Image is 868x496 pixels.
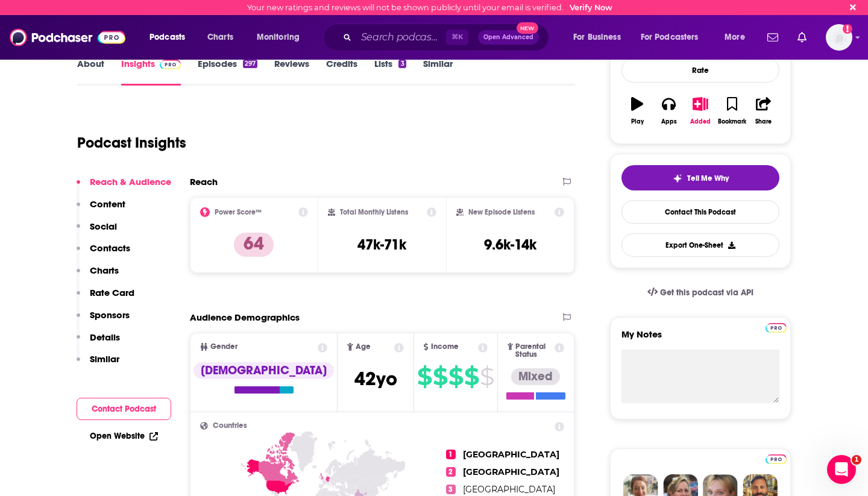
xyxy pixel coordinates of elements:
a: Open Website [90,431,158,441]
a: Reviews [274,58,309,86]
button: tell me why sparkleTell Me Why [621,165,779,190]
button: Added [685,89,716,133]
span: Countries [213,422,247,430]
p: Content [90,198,125,210]
button: Similar [77,353,119,375]
a: Lists3 [374,58,406,86]
p: Charts [90,265,119,276]
a: Pro website [766,453,787,464]
a: Similar [423,58,453,86]
a: Verify Now [570,3,612,12]
span: $ [417,367,432,386]
span: Age [356,343,371,351]
a: Mixed [506,368,565,400]
div: 3 [398,60,406,68]
span: Monitoring [257,29,300,46]
iframe: Intercom live chat [827,455,856,484]
span: Open Advanced [483,34,533,40]
p: Similar [90,353,119,365]
h2: Power Score™ [215,208,262,216]
span: New [517,22,538,34]
p: Reach & Audience [90,176,171,187]
a: Show notifications dropdown [763,27,783,48]
img: Podchaser Pro [766,454,787,464]
button: Share [748,89,779,133]
img: Podchaser - Follow, Share and Rate Podcasts [10,26,125,49]
div: Mixed [511,368,560,385]
a: Contact This Podcast [621,200,779,224]
button: Social [77,221,117,243]
label: My Notes [621,328,779,350]
button: open menu [565,28,636,47]
img: Podchaser Pro [160,60,181,69]
span: Charts [207,29,233,46]
button: Export One-Sheet [621,233,779,257]
button: open menu [633,28,716,47]
button: Show profile menu [826,24,852,51]
img: Podchaser Pro [766,323,787,333]
div: Rate [621,58,779,83]
span: For Business [573,29,621,46]
h2: Audience Demographics [190,312,300,323]
span: Tell Me Why [687,174,729,183]
span: 1 [852,455,861,465]
a: About [77,58,104,86]
h3: 9.6k-14k [484,236,536,254]
div: Share [755,118,772,125]
span: Logged in as MegaphoneSupport [826,24,852,51]
h3: 47k-71k [357,236,406,254]
a: InsightsPodchaser Pro [121,58,181,86]
button: Rate Card [77,287,134,309]
a: Show notifications dropdown [793,27,811,48]
h1: Podcast Insights [77,134,186,152]
span: Income [431,343,459,351]
span: Get this podcast via API [660,287,753,298]
span: Gender [210,343,237,351]
a: Pro website [766,321,787,333]
div: Search podcasts, credits, & more... [335,24,561,51]
a: 42yo [354,374,397,389]
button: Sponsors [77,309,130,331]
a: [DEMOGRAPHIC_DATA] [193,362,334,394]
input: Search podcasts, credits, & more... [356,28,446,47]
a: [GEOGRAPHIC_DATA] [463,484,555,495]
span: For Podcasters [641,29,699,46]
p: 64 [234,233,274,257]
div: Your new ratings and reviews will not be shown publicly until your email is verified. [247,3,612,12]
div: Play [631,118,644,125]
a: [GEOGRAPHIC_DATA] [463,466,559,477]
svg: Email not verified [843,24,852,34]
button: Content [77,198,125,221]
span: $ [448,367,463,386]
h2: Reach [190,176,218,187]
span: Podcasts [149,29,185,46]
span: 42 yo [354,367,397,391]
p: Rate Card [90,287,134,298]
button: Details [77,331,120,354]
h2: New Episode Listens [468,208,535,216]
a: Credits [326,58,357,86]
button: open menu [141,28,201,47]
a: Charts [200,28,241,47]
a: Get this podcast via API [638,278,763,307]
button: Reach & Audience [77,176,171,198]
button: Contact Podcast [77,398,171,420]
div: [DEMOGRAPHIC_DATA] [193,362,334,379]
div: 297 [243,60,257,68]
span: ⌘ K [446,30,468,45]
button: Play [621,89,653,133]
span: 2 [446,467,456,477]
button: Bookmark [716,89,747,133]
button: open menu [248,28,315,47]
h2: Total Monthly Listens [340,208,408,216]
span: $ [433,367,447,386]
span: 1 [446,450,456,459]
button: Contacts [77,242,130,265]
span: Parental Status [515,343,552,359]
div: Added [690,118,711,125]
span: $ [480,367,494,386]
span: More [725,29,745,46]
img: tell me why sparkle [673,174,682,183]
button: open menu [716,28,760,47]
